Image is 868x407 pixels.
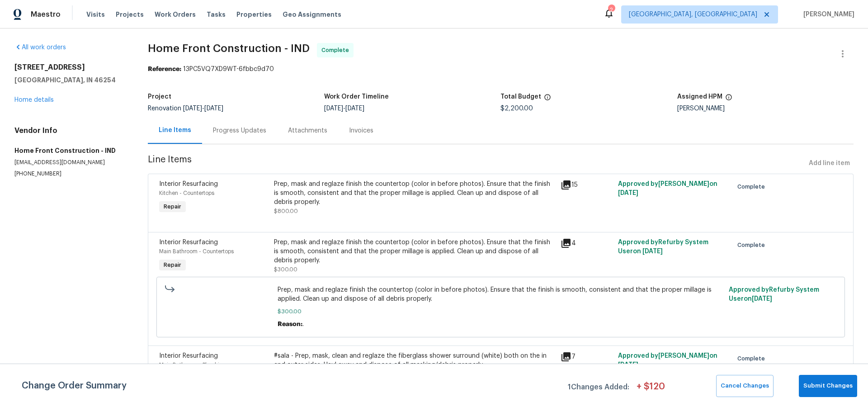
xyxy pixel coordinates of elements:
[148,155,805,172] span: Line Items
[274,208,298,214] span: $800.00
[618,362,638,368] span: [DATE]
[159,126,191,135] div: Line Items
[14,126,126,135] h4: Vendor Info
[278,307,723,316] span: $300.00
[148,66,181,72] b: Reference:
[213,126,266,135] div: Progress Updates
[799,375,857,397] button: Submit Changes
[274,238,556,265] div: Prep, mask and reglaze finish the countertop (color in before photos). Ensure that the finish is ...
[642,248,663,255] span: [DATE]
[618,353,717,368] span: Approved by [PERSON_NAME] on
[148,105,223,112] span: Renovation
[14,97,54,103] a: Home details
[721,381,769,391] span: Cancel Changes
[737,354,769,363] span: Complete
[716,375,774,397] button: Cancel Changes
[737,241,769,250] span: Complete
[274,267,297,272] span: $300.00
[561,351,613,362] div: 7
[14,159,126,166] p: [EMAIL_ADDRESS][DOMAIN_NAME]
[302,321,304,327] span: .
[349,126,373,135] div: Invoices
[752,296,772,302] span: [DATE]
[800,10,854,19] span: [PERSON_NAME]
[561,180,613,190] div: 15
[729,287,819,302] span: Approved by Refurby System User on
[637,382,665,397] span: + $ 120
[618,190,638,196] span: [DATE]
[155,10,196,19] span: Work Orders
[561,238,613,249] div: 4
[544,94,551,105] span: The total cost of line items that have been proposed by Opendoor. This sum includes line items th...
[183,105,223,112] span: -
[14,146,126,155] h5: Home Front Construction - IND
[160,202,185,211] span: Repair
[677,105,854,112] div: [PERSON_NAME]
[22,375,127,397] span: Change Order Summary
[288,126,327,135] div: Attachments
[183,105,202,112] span: [DATE]
[159,239,218,246] span: Interior Resurfacing
[159,181,218,187] span: Interior Resurfacing
[14,44,66,51] a: All work orders
[14,63,126,72] h2: [STREET_ADDRESS]
[274,180,556,207] div: Prep, mask and reglaze finish the countertop (color in before photos). Ensure that the finish is ...
[321,46,353,55] span: Complete
[803,381,853,391] span: Submit Changes
[159,249,234,254] span: Main Bathroom - Countertops
[283,10,341,19] span: Geo Assignments
[345,105,364,112] span: [DATE]
[160,260,185,270] span: Repair
[159,190,214,196] span: Kitchen - Countertops
[204,105,223,112] span: [DATE]
[159,353,218,359] span: Interior Resurfacing
[324,94,389,100] h5: Work Order Timeline
[618,239,708,255] span: Approved by Refurby System User on
[725,94,732,105] span: The hpm assigned to this work order.
[737,182,769,191] span: Complete
[608,5,614,14] div: 2
[618,181,717,196] span: Approved by [PERSON_NAME] on
[278,285,723,303] span: Prep, mask and reglaze finish the countertop (color in before photos). Ensure that the finish is ...
[324,105,343,112] span: [DATE]
[31,10,61,19] span: Maestro
[500,94,541,100] h5: Total Budget
[278,321,302,327] span: Reason:
[116,10,144,19] span: Projects
[159,362,226,368] span: Main Bathroom - Plumbing
[324,105,364,112] span: -
[629,10,757,19] span: [GEOGRAPHIC_DATA], [GEOGRAPHIC_DATA]
[274,351,556,369] div: #sala - Prep, mask, clean and reglaze the fiberglass shower surround (white) both on the in and o...
[568,379,629,397] span: 1 Changes Added:
[14,76,126,85] h5: [GEOGRAPHIC_DATA], IN 46254
[148,65,854,74] div: 13PC5VQ7XD9WT-6fbbc9d70
[236,10,272,19] span: Properties
[677,94,722,100] h5: Assigned HPM
[500,105,533,112] span: $2,200.00
[148,43,310,54] span: Home Front Construction - IND
[207,11,226,18] span: Tasks
[86,10,105,19] span: Visits
[148,94,171,100] h5: Project
[14,170,126,178] p: [PHONE_NUMBER]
